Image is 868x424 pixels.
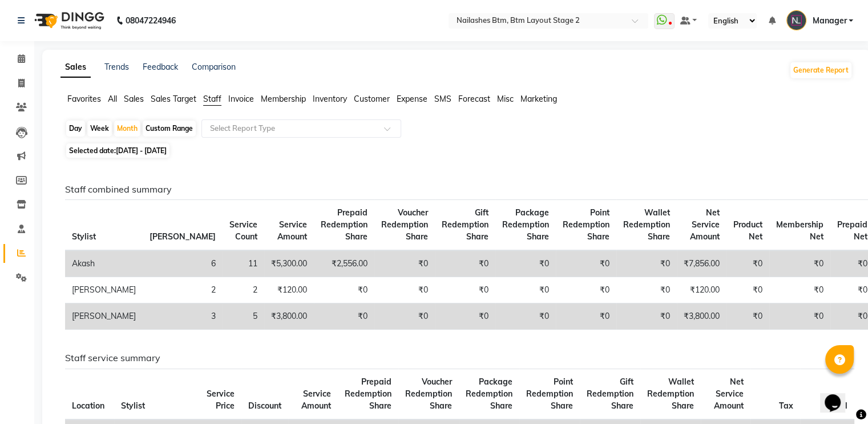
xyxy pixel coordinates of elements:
span: Prepaid Redemption Share [321,207,368,242]
span: Selected date: [66,143,169,158]
span: Prepaid Redemption Share [345,377,391,411]
td: 6 [143,250,223,277]
div: Week [87,121,112,137]
td: ₹0 [435,277,495,303]
span: Membership Net [776,219,823,242]
td: ₹0 [495,277,556,303]
span: Wallet Redemption Share [623,207,670,242]
a: Comparison [192,62,236,72]
td: ₹0 [495,250,556,277]
span: Location [72,401,104,411]
span: Wallet Redemption Share [647,377,694,411]
span: [PERSON_NAME] [150,231,216,242]
td: ₹0 [769,303,830,330]
td: [PERSON_NAME] [65,277,143,303]
td: ₹0 [314,303,374,330]
span: Gift Redemption Share [442,207,488,242]
span: Invoice [228,94,254,104]
span: Marketing [520,94,557,104]
td: ₹0 [616,303,677,330]
a: Feedback [143,62,178,72]
span: Expense [397,94,427,104]
h6: Staff service summary [65,353,843,363]
div: Day [66,121,85,137]
span: Inventory [313,94,347,104]
span: Staff [203,94,221,104]
td: ₹0 [374,303,435,330]
td: ₹0 [769,250,830,277]
td: ₹0 [726,277,769,303]
td: ₹2,556.00 [314,250,374,277]
td: ₹0 [556,303,616,330]
td: ₹0 [726,250,769,277]
span: Sales [124,94,144,104]
td: ₹0 [374,250,435,277]
span: All [108,94,117,104]
span: Misc [497,94,514,104]
span: Stylist [121,401,145,411]
td: ₹0 [495,303,556,330]
span: Point Redemption Share [526,377,573,411]
span: Tax [779,401,793,411]
span: Favorites [67,94,101,104]
b: 08047224946 [126,5,176,37]
td: ₹0 [435,250,495,277]
td: ₹7,856.00 [677,250,726,277]
span: Voucher Redemption Share [381,207,428,242]
span: Gift Redemption Share [587,377,633,411]
span: Voucher Redemption Share [405,377,452,411]
td: ₹0 [556,250,616,277]
span: Manager [812,15,846,27]
img: Manager [786,10,806,30]
img: logo [29,5,107,37]
span: Service Amount [301,389,331,411]
span: SMS [434,94,451,104]
span: Forecast [458,94,490,104]
span: Net Service Amount [690,207,720,242]
span: Package Redemption Share [466,377,512,411]
a: Trends [104,62,129,72]
span: Membership [261,94,306,104]
iframe: chat widget [820,378,857,413]
div: Custom Range [143,121,196,137]
td: 3 [143,303,223,330]
span: Stylist [72,231,96,242]
td: ₹0 [726,303,769,330]
span: Service Amount [277,219,307,242]
td: [PERSON_NAME] [65,303,143,330]
td: ₹120.00 [264,277,314,303]
span: Service Count [229,219,257,242]
a: Sales [60,57,91,78]
td: ₹0 [435,303,495,330]
td: ₹0 [374,277,435,303]
td: ₹3,800.00 [677,303,726,330]
span: Discount [248,401,281,411]
td: ₹0 [616,277,677,303]
span: Net Service Amount [714,377,744,411]
span: [DATE] - [DATE] [116,146,167,155]
span: Point Redemption Share [563,207,609,242]
td: ₹0 [314,277,374,303]
td: ₹5,300.00 [264,250,314,277]
td: 5 [223,303,264,330]
span: Sales Target [151,94,196,104]
td: 2 [223,277,264,303]
td: ₹0 [769,277,830,303]
h6: Staff combined summary [65,184,843,195]
span: Prepaid Net [837,219,867,242]
span: Customer [354,94,390,104]
span: Package Redemption Share [502,207,549,242]
span: Product Net [733,219,762,242]
span: Service Price [207,389,235,411]
td: ₹120.00 [677,277,726,303]
td: 11 [223,250,264,277]
div: Month [114,121,140,137]
button: Generate Report [790,62,851,78]
td: Akash [65,250,143,277]
td: 2 [143,277,223,303]
td: ₹0 [616,250,677,277]
td: ₹0 [556,277,616,303]
td: ₹3,800.00 [264,303,314,330]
